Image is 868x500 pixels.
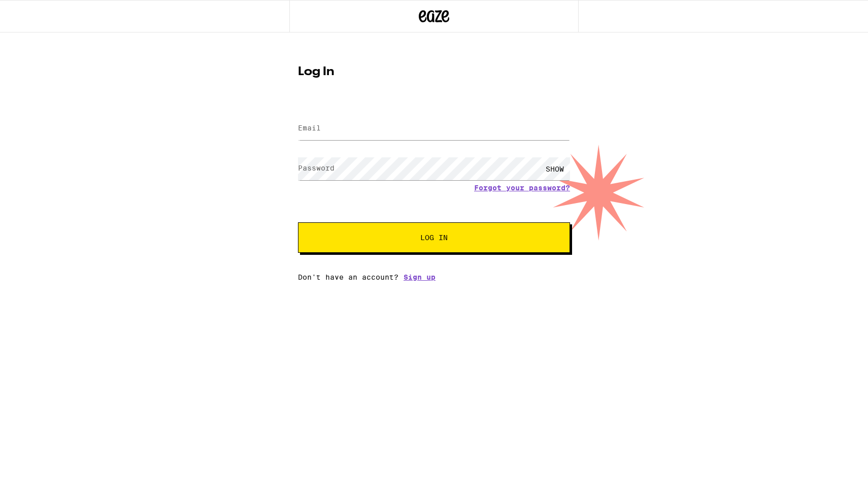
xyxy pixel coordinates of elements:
[540,157,570,180] div: SHOW
[298,222,570,253] button: Log In
[420,234,448,241] span: Log In
[298,117,570,140] input: Email
[298,273,570,281] div: Don't have an account?
[298,124,321,132] label: Email
[298,66,570,78] h1: Log In
[298,164,335,172] label: Password
[474,184,570,192] a: Forgot your password?
[404,273,436,281] a: Sign up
